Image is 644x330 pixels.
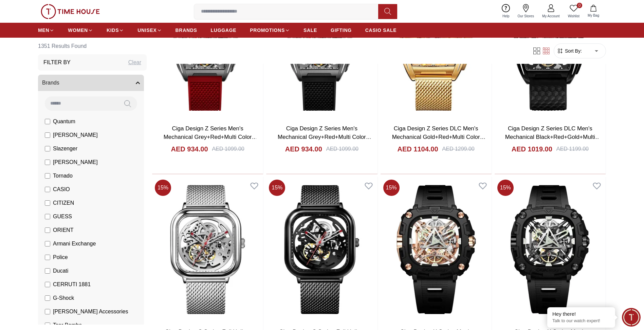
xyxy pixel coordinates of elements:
input: ORIENT [45,227,50,233]
a: KIDS [107,24,124,36]
span: My Bag [585,13,602,18]
input: G-Shock [45,295,50,301]
span: Sort By: [564,48,582,54]
input: CASIO [45,187,50,192]
input: Tsar Bomba [45,323,50,328]
a: Ciga Design Z Series Men's Mechanical Grey+Red+Multi Color Dial Watch - Z031-SISI-W15RE [164,125,258,149]
a: SALE [303,24,317,36]
input: CERRUTI 1881 [45,282,50,287]
div: Clear [128,58,141,67]
span: UNISEX [137,27,157,34]
span: 15 % [269,180,285,196]
a: Ciga Design Z Series DLC Men's Mechanical Gold+Red+Multi Color Dial Watch - Z031-SIGO-W35OG [392,125,486,149]
div: AED 1099.00 [326,145,358,153]
a: GIFTING [331,24,352,36]
span: Our Stores [515,14,537,19]
span: ORIENT [53,226,73,234]
img: Ciga Design C Series-Full Hollow Men's Mechanical Silver+Red+Multi Color Dial Watch - Z011-SISI-W13 [152,177,263,322]
button: My Bag [584,3,603,19]
span: 15 % [497,180,514,196]
input: Tornado [45,173,50,179]
input: GUESS [45,214,50,219]
a: CASIO SALE [365,24,397,36]
a: 0Wishlist [564,3,584,20]
span: CITIZEN [53,199,74,207]
div: AED 1299.00 [442,145,475,153]
span: LUGGAGE [211,27,237,34]
a: Our Stores [514,3,538,20]
input: [PERSON_NAME] [45,160,50,165]
span: Wishlist [565,14,582,19]
div: Chat Widget [622,308,641,327]
h4: AED 934.00 [285,144,322,154]
a: BRANDS [176,24,197,36]
span: CERRUTI 1881 [53,280,91,289]
span: Police [53,253,68,261]
span: Slazenger [53,145,77,153]
span: G-Shock [53,294,74,302]
span: My Account [539,14,563,19]
span: Tornado [53,172,73,180]
span: 15 % [155,180,171,196]
span: KIDS [107,27,119,34]
input: Slazenger [45,146,50,151]
span: Brands [42,79,59,87]
a: UNISEX [137,24,162,36]
a: MEN [38,24,54,36]
span: GUESS [53,213,72,221]
span: [PERSON_NAME] Accessories [53,308,128,316]
span: MEN [38,27,49,34]
a: Ciga Design Z Series Men's Mechanical Grey+Red+Multi Color Dial Watch - Z031-SISI-W15BK [278,125,372,149]
a: Ciga Design Z Series DLC Men's Mechanical Black+Red+Gold+Multi Color Dial Watch - Z031-BLBL-W15BK [505,125,601,158]
span: Ducati [53,267,68,275]
span: 15 % [383,180,400,196]
a: WOMEN [68,24,93,36]
button: Brands [38,75,144,91]
h4: AED 1104.00 [397,144,438,154]
input: [PERSON_NAME] [45,132,50,138]
img: Ciga Design C Series-Full Hollow Men's Mechanical Black+Red+Multi Color Dial Watch - Z011-BLBL-W13 [266,177,377,322]
h3: Filter By [43,58,71,67]
img: Ciga Design X Series Men's Mechanical RoseGold Dial Watch - X051-BR01- W5B [381,177,492,322]
span: [PERSON_NAME] [53,131,98,139]
span: CASIO SALE [365,27,397,34]
a: LUGGAGE [211,24,237,36]
span: Tsar Bomba [53,321,82,329]
div: Hey there! [552,311,610,317]
span: 0 [577,3,582,8]
div: AED 1199.00 [556,145,589,153]
span: CASIO [53,185,70,194]
img: Ciga Design X Series Men's Mechanical Black Dial Watch - X051-BB01- W5B [495,177,606,322]
input: Ducati [45,268,50,274]
input: Police [45,255,50,260]
h4: AED 1019.00 [512,144,552,154]
span: BRANDS [176,27,197,34]
span: Armani Exchange [53,240,96,248]
a: Help [498,3,514,20]
span: SALE [303,27,317,34]
input: Armani Exchange [45,241,50,246]
span: [PERSON_NAME] [53,158,98,166]
span: PROMOTIONS [250,27,285,34]
button: Sort By: [557,48,582,54]
input: CITIZEN [45,200,50,206]
span: GIFTING [331,27,352,34]
a: PROMOTIONS [250,24,290,36]
span: WOMEN [68,27,88,34]
div: AED 1099.00 [212,145,244,153]
span: Quantum [53,117,75,126]
input: Quantum [45,119,50,124]
h4: AED 934.00 [171,144,208,154]
span: Help [500,14,512,19]
h6: 1351 Results Found [38,38,147,54]
input: [PERSON_NAME] Accessories [45,309,50,314]
img: ... [41,4,100,19]
p: Talk to our watch expert! [552,318,610,324]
